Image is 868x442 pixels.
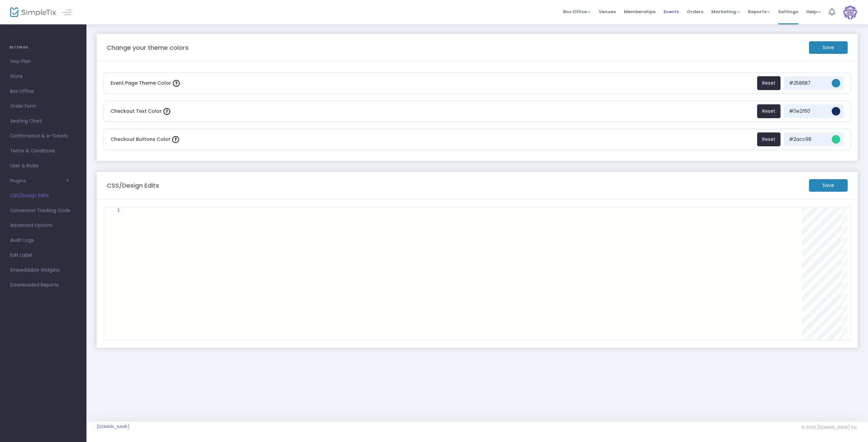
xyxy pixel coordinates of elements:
[107,207,120,214] div: 1
[828,78,841,88] kendo-colorpicker: #2586b7
[10,102,76,111] span: Order Form
[787,108,828,115] span: #0e2f60
[828,106,841,117] kendo-colorpicker: #0e2f60
[10,147,76,155] span: Terms & Conditions
[687,3,703,20] span: Orders
[828,134,841,145] kendo-colorpicker: #2acc98
[111,134,181,145] label: Checkout Buttons Color
[173,80,180,87] img: question-mark
[107,43,189,52] m-panel-title: Change your theme colors
[802,425,858,430] span: © 2025 [DOMAIN_NAME] Inc.
[757,76,781,90] button: Reset
[10,266,76,275] span: Embeddable Widgets
[10,191,76,200] span: CSS/Design Edits
[10,221,76,230] span: Advanced Options
[809,41,848,54] m-button: Save
[107,181,159,190] m-panel-title: CSS/Design Edits
[172,136,179,143] img: question-mark
[757,104,781,118] button: Reset
[711,8,740,15] span: Marketing
[10,57,76,66] span: Your Plan
[163,108,170,115] img: question-mark
[787,136,828,143] span: #2acc98
[624,3,655,20] span: Memberships
[563,8,591,15] span: Box Office
[10,72,76,81] span: Store
[111,106,172,117] label: Checkout Text Color
[10,281,76,290] span: Downloaded Reports
[9,41,77,54] h4: SETTINGS
[97,424,130,429] a: [DOMAIN_NAME]
[787,80,828,87] span: #2586B7
[757,132,781,146] button: Reset
[599,3,616,20] span: Venues
[778,3,798,20] span: Settings
[10,206,76,215] span: Conversion Tracking Code
[10,236,76,245] span: Audit Logs
[111,78,181,88] label: Event Page Theme Color
[10,132,76,141] span: Confirmation & e-Tickets
[664,3,679,20] span: Events
[748,8,770,15] span: Reports
[10,251,76,260] span: Edit Label
[10,117,76,126] span: Seating Chart
[10,87,76,96] span: Box Office
[806,8,821,15] span: Help
[809,179,848,192] m-button: Save
[10,178,69,184] button: Plugins
[10,162,76,170] span: User & Roles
